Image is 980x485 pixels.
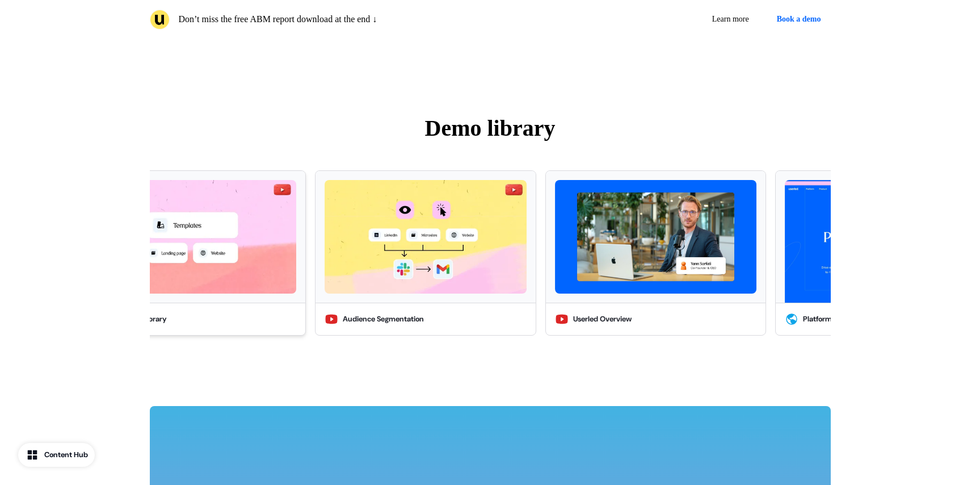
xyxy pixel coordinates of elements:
[555,180,756,294] img: Userled Overview
[343,313,424,325] div: Audience Segmentation
[95,180,296,294] img: Content Library
[803,313,862,325] div: Platform | Userled
[315,170,536,336] button: Audience SegmentationAudience Segmentation
[325,180,526,294] img: Audience Segmentation
[18,443,95,467] button: Content Hub
[767,9,831,30] button: Book a demo
[150,111,831,145] p: Demo library
[113,313,167,325] div: Content Library
[179,12,377,26] p: Don’t miss the free ABM report download at the end ↓
[44,449,88,461] div: Content Hub
[545,170,766,336] button: Userled OverviewUserled Overview
[573,313,632,325] div: Userled Overview
[85,170,306,336] button: Content LibraryContent Library
[703,9,758,30] a: Learn more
